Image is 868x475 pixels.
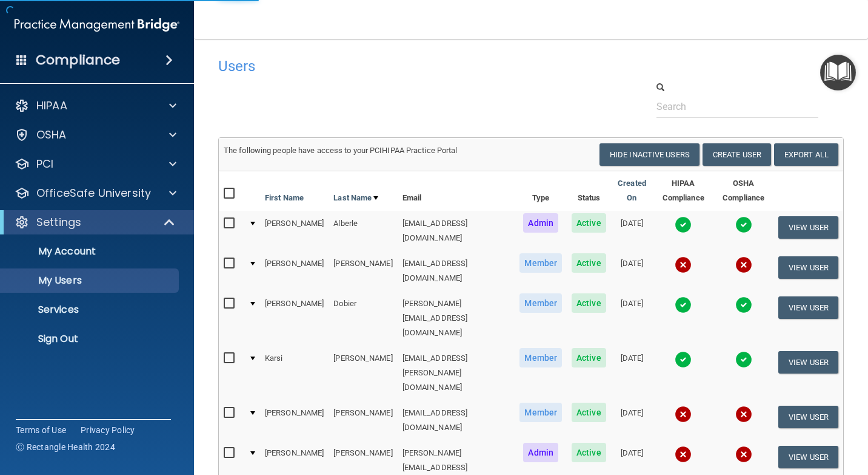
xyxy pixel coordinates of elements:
[329,251,397,291] td: [PERSON_NAME]
[519,253,562,273] span: Member
[333,191,378,205] a: Last Name
[260,400,329,440] td: [PERSON_NAME]
[36,98,67,113] p: HIPAA
[15,186,176,200] a: OfficeSafe University
[656,95,818,118] input: Search
[15,128,176,142] a: OSHA
[611,211,653,251] td: [DATE]
[611,346,653,400] td: [DATE]
[15,98,176,113] a: HIPAA
[675,296,692,313] img: tick.e7d51cea.svg
[735,406,752,423] img: cross.ca9f0e7f.svg
[675,446,692,463] img: cross.ca9f0e7f.svg
[735,256,752,273] img: cross.ca9f0e7f.svg
[523,213,558,233] span: Admin
[611,291,653,346] td: [DATE]
[778,296,838,319] button: View User
[572,213,606,233] span: Active
[703,143,771,166] button: Create User
[218,58,576,74] h4: Users
[36,128,67,142] p: OSHA
[675,351,692,368] img: tick.e7d51cea.svg
[653,171,713,211] th: HIPAA Compliance
[36,157,53,171] p: PCI
[572,253,606,273] span: Active
[398,400,515,440] td: [EMAIL_ADDRESS][DOMAIN_NAME]
[611,400,653,440] td: [DATE]
[260,251,329,291] td: [PERSON_NAME]
[16,424,66,436] a: Terms of Use
[15,157,176,171] a: PCI
[16,441,115,453] span: Ⓒ Rectangle Health 2024
[15,215,176,230] a: Settings
[572,293,606,313] span: Active
[15,13,179,37] img: PMB logo
[675,216,692,233] img: tick.e7d51cea.svg
[260,346,329,400] td: Karsi
[820,55,856,91] button: Open Resource Center
[572,443,606,462] span: Active
[398,171,515,211] th: Email
[611,251,653,291] td: [DATE]
[778,256,838,279] button: View User
[774,143,838,166] a: Export All
[572,348,606,367] span: Active
[398,291,515,346] td: [PERSON_NAME][EMAIL_ADDRESS][DOMAIN_NAME]
[329,211,397,251] td: Alberle
[519,293,562,313] span: Member
[36,215,81,230] p: Settings
[519,403,562,422] span: Member
[567,171,611,211] th: Status
[778,216,838,239] button: View User
[8,333,173,345] p: Sign Out
[778,446,838,468] button: View User
[735,446,752,463] img: cross.ca9f0e7f.svg
[616,176,649,205] a: Created On
[398,346,515,400] td: [EMAIL_ADDRESS][PERSON_NAME][DOMAIN_NAME]
[675,406,692,423] img: cross.ca9f0e7f.svg
[260,211,329,251] td: [PERSON_NAME]
[735,351,752,368] img: tick.e7d51cea.svg
[329,346,397,400] td: [PERSON_NAME]
[36,186,151,200] p: OfficeSafe University
[224,146,458,155] span: The following people have access to your PCIHIPAA Practice Portal
[265,191,304,205] a: First Name
[735,216,752,233] img: tick.e7d51cea.svg
[778,351,838,374] button: View User
[778,406,838,428] button: View User
[398,251,515,291] td: [EMAIL_ADDRESS][DOMAIN_NAME]
[36,52,120,69] h4: Compliance
[81,424,135,436] a: Privacy Policy
[398,211,515,251] td: [EMAIL_ADDRESS][DOMAIN_NAME]
[260,291,329,346] td: [PERSON_NAME]
[329,400,397,440] td: [PERSON_NAME]
[572,403,606,422] span: Active
[515,171,567,211] th: Type
[8,245,173,258] p: My Account
[713,171,773,211] th: OSHA Compliance
[599,143,699,166] button: Hide Inactive Users
[735,296,752,313] img: tick.e7d51cea.svg
[8,304,173,316] p: Services
[519,348,562,367] span: Member
[675,256,692,273] img: cross.ca9f0e7f.svg
[8,275,173,287] p: My Users
[523,443,558,462] span: Admin
[329,291,397,346] td: Dobier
